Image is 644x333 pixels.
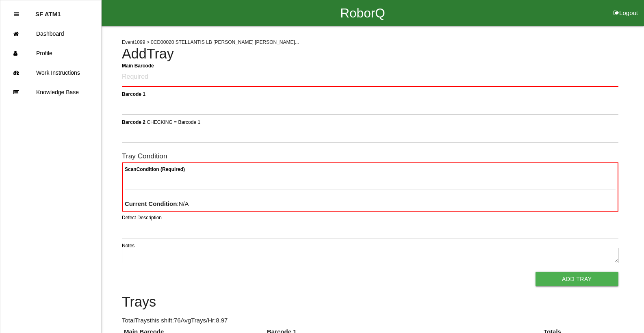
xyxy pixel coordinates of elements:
a: Profile [0,43,101,63]
h4: Trays [122,294,618,310]
a: Work Instructions [0,63,101,82]
div: Close [14,4,19,24]
b: Main Barcode [122,63,154,68]
p: Total Trays this shift: 76 Avg Trays /Hr: 8.97 [122,316,618,325]
h6: Tray Condition [122,152,618,160]
button: Add Tray [536,272,618,286]
span: : N/A [125,200,189,207]
input: Required [122,68,618,87]
a: Knowledge Base [0,82,101,102]
label: Defect Description [122,214,162,221]
b: Current Condition [125,200,177,207]
b: Barcode 2 [122,119,145,125]
a: Dashboard [0,24,101,43]
span: CHECKING = Barcode 1 [147,119,200,125]
b: Barcode 1 [122,91,145,97]
p: SF ATM1 [35,4,61,17]
span: Event 1099 > 0CD00020 STELLANTIS LB [PERSON_NAME] [PERSON_NAME]... [122,39,299,45]
b: Scan Condition (Required) [125,166,185,172]
h4: Add Tray [122,46,618,62]
label: Notes [122,242,134,249]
